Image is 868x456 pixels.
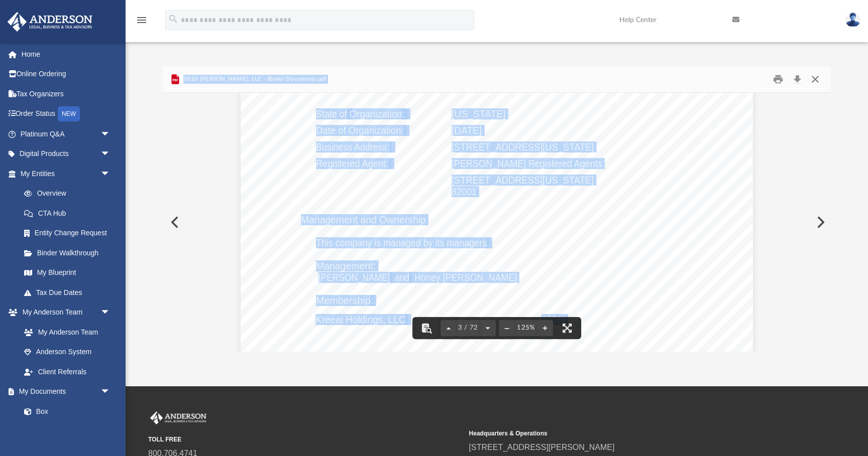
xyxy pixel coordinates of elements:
i: menu [136,14,148,26]
button: Print [769,71,789,87]
div: Preview [163,66,831,352]
a: Meeting Minutes [14,421,121,441]
span: This company is managed by its managers [316,238,487,248]
span: and [395,272,409,282]
span: [PERSON_NAME] [318,272,390,282]
span: [US_STATE] [452,109,505,119]
a: Overview [14,184,126,204]
span: Honey [PERSON_NAME] [414,272,517,282]
span: arrow_drop_down [100,144,121,165]
div: Current zoom level [515,325,537,331]
button: Download [788,71,806,87]
a: My Anderson Teamarrow_drop_down [7,302,121,323]
img: Anderson Advisors Platinum Portal [5,12,95,32]
a: Box [14,401,116,421]
div: NEW [58,106,80,121]
span: [STREET_ADDRESS][US_STATE] [452,175,594,185]
small: Headquarters & Operations [469,429,783,438]
span: Kreeai Holdings, LLC [315,315,405,325]
span: : [371,295,374,306]
a: Platinum Q&Aarrow_drop_down [7,124,126,144]
a: Home [7,44,126,64]
img: Anderson Advisors Platinum Portal [148,411,208,424]
span: [DATE] [452,125,482,135]
button: Zoom out [499,317,515,339]
a: My Entitiesarrow_drop_down [7,164,126,184]
span: 3010 [PERSON_NAME], LLC - Binder Documents.pdf [181,75,326,84]
a: CTA Hub [14,203,126,223]
div: File preview [163,93,831,352]
a: Client Referrals [14,362,121,382]
a: My Anderson Team [14,322,116,342]
span: State of [316,109,347,119]
a: menu [136,19,148,26]
span: arrow_drop_down [100,382,121,402]
button: Next page [480,317,496,339]
a: Anderson System [14,342,121,362]
a: Digital Productsarrow_drop_down [7,144,126,164]
span: 82001 [452,187,477,197]
span: Registered Agent: [316,159,388,169]
a: Online Ordering [7,64,126,84]
small: TOLL FREE [148,435,462,444]
span: arrow_drop_down [100,124,121,144]
div: Document Viewer [163,93,831,352]
a: My Documentsarrow_drop_down [7,382,121,402]
button: Next File [809,208,831,236]
span: Management and Ownership [301,215,426,225]
a: Order StatusNEW [7,104,126,124]
button: 3 / 72 [457,317,480,339]
span: 100 [541,315,557,325]
span: Date of Organization: [316,125,403,135]
button: Toggle findbar [415,317,438,339]
a: My Blueprint [14,263,121,283]
a: Entity Change Request [14,223,126,243]
span: : [402,109,405,119]
span: 3 / 72 [457,325,480,331]
span: arrow_drop_down [100,164,121,184]
span: Business Address: [316,142,389,152]
span: . [487,238,490,248]
span: [PERSON_NAME] Registered Agents [452,159,602,169]
span: [STREET_ADDRESS][US_STATE] [452,142,594,152]
span: % [557,315,566,325]
a: Tax Organizers [7,84,126,104]
button: Enter fullscreen [556,317,578,339]
button: Previous page [441,317,457,339]
button: Previous File [163,208,185,236]
i: search [168,14,179,25]
span: Management: [316,261,376,271]
span: arrow_drop_down [100,302,121,323]
button: Zoom in [537,317,553,339]
a: Tax Due Dates [14,282,126,302]
img: User Pic [845,13,860,27]
span: Organization [350,109,402,119]
a: [STREET_ADDRESS][PERSON_NAME] [469,443,615,451]
span: Membership [316,295,371,306]
button: Close [806,71,824,87]
a: Binder Walkthrough [14,243,126,263]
